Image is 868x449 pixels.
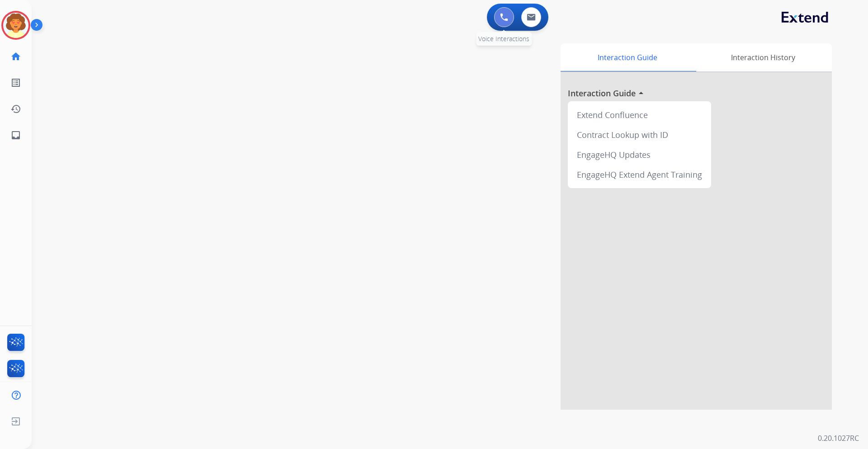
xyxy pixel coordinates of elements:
[478,34,529,43] span: Voice Interactions
[571,105,708,125] div: Extend Confluence
[10,130,21,141] mat-icon: inbox
[3,13,28,38] img: avatar
[10,51,21,62] mat-icon: home
[571,165,708,184] div: EngageHQ Extend Agent Training
[694,43,832,71] div: Interaction History
[818,433,859,444] p: 0.20.1027RC
[10,104,21,114] mat-icon: history
[571,145,708,165] div: EngageHQ Updates
[561,43,694,71] div: Interaction Guide
[10,77,21,88] mat-icon: list_alt
[571,125,708,145] div: Contract Lookup with ID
